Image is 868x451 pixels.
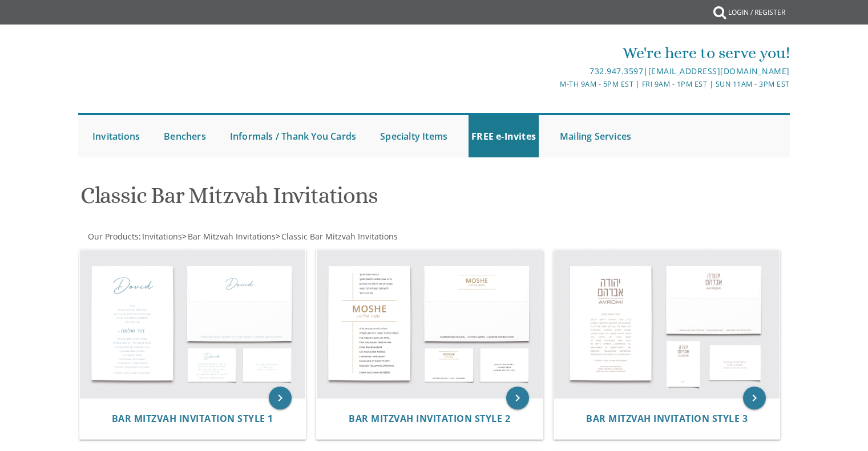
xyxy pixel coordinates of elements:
div: : [78,231,434,242]
span: Bar Mitzvah Invitations [188,231,276,242]
a: Benchers [161,115,209,157]
a: Bar Mitzvah Invitation Style 1 [112,413,273,424]
a: Specialty Items [377,115,450,157]
a: keyboard_arrow_right [269,387,292,409]
a: 732.947.3597 [590,66,643,76]
img: Bar Mitzvah Invitation Style 2 [317,250,543,399]
img: Bar Mitzvah Invitation Style 1 [80,250,306,399]
span: Bar Mitzvah Invitation Style 2 [349,412,510,425]
span: Classic Bar Mitzvah Invitations [281,231,398,242]
span: Invitations [142,231,182,242]
a: Invitations [90,115,143,157]
a: Informals / Thank You Cards [227,115,359,157]
a: Mailing Services [557,115,634,157]
span: Bar Mitzvah Invitation Style 1 [112,412,273,425]
a: Bar Mitzvah Invitation Style 2 [349,413,510,424]
a: Classic Bar Mitzvah Invitations [280,231,398,242]
span: > [182,231,276,242]
div: M-Th 9am - 5pm EST | Fri 9am - 1pm EST | Sun 11am - 3pm EST [316,78,790,90]
a: Our Products [87,231,139,242]
a: Invitations [141,231,182,242]
a: FREE e-Invites [469,115,539,157]
div: We're here to serve you! [316,42,790,64]
h1: Classic Bar Mitzvah Invitations [80,183,546,217]
a: keyboard_arrow_right [506,387,529,409]
img: Bar Mitzvah Invitation Style 3 [554,250,780,399]
a: Bar Mitzvah Invitations [187,231,276,242]
a: keyboard_arrow_right [743,387,766,409]
span: > [276,231,398,242]
a: Bar Mitzvah Invitation Style 3 [586,413,748,424]
span: Bar Mitzvah Invitation Style 3 [586,412,748,425]
a: [EMAIL_ADDRESS][DOMAIN_NAME] [648,66,790,76]
div: | [316,64,790,78]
